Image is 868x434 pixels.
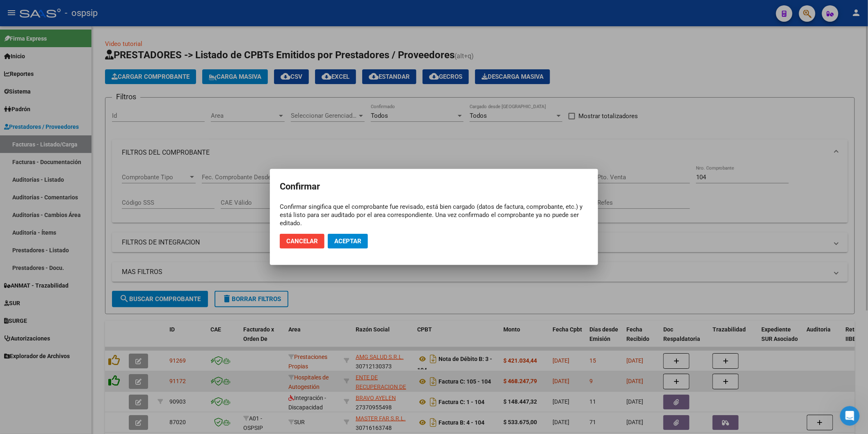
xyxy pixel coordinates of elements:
iframe: Intercom live chat [840,406,860,426]
div: Confirmar singifica que el comprobante fue revisado, está bien cargado (datos de factura, comprob... [280,203,588,227]
span: Aceptar [334,238,361,245]
h2: Confirmar [280,179,588,194]
button: Cancelar [280,234,324,249]
span: Cancelar [286,238,318,245]
button: Aceptar [328,234,368,249]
